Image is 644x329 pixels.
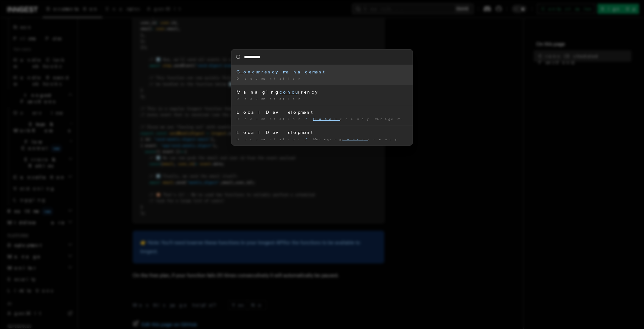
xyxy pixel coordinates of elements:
[313,117,340,121] mark: Concu
[342,137,368,141] mark: concu
[236,69,408,75] div: rrency management
[236,97,303,101] span: Documentation
[313,117,416,121] span: rrency management
[305,117,311,121] span: /
[236,77,303,80] span: Documentation
[236,137,303,141] span: Documentation
[236,117,303,121] span: Documentation
[236,129,408,136] div: Local Development
[236,89,408,95] div: Managing rrency
[236,109,408,115] div: Local Development
[280,89,298,95] mark: concu
[305,137,311,141] span: /
[236,69,258,74] mark: Concu
[313,137,397,141] span: Managing rrency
